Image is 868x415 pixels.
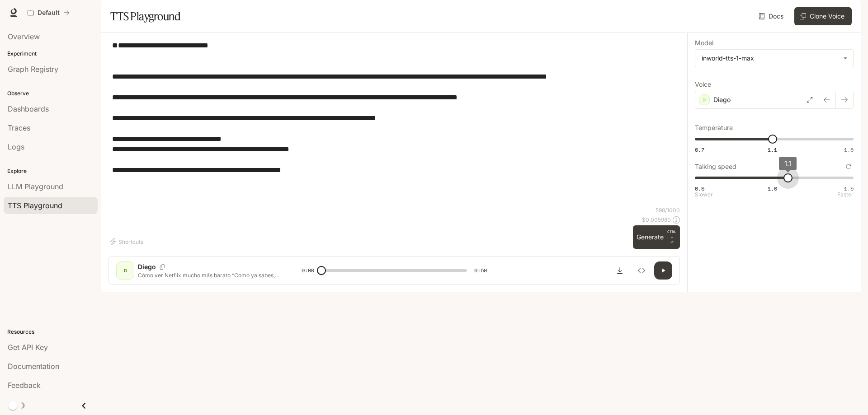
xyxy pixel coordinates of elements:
p: ⏎ [667,229,676,245]
p: Diego [713,95,731,104]
p: Diego [138,262,156,271]
p: CTRL + [667,229,676,240]
button: GenerateCTRL +⏎ [633,225,680,249]
p: Cómo ver Netflix mucho más barato “Como ya sabes, la suscripción de Netflix está muy cara… pero l... [138,271,280,279]
p: Slower [695,192,713,197]
button: Reset to default [844,162,854,172]
h1: TTS Playground [110,7,180,25]
button: Download audio [611,261,629,280]
div: inworld-tts-1-max [695,50,853,67]
p: $ 0.005980 [642,216,671,224]
p: Talking speed [695,163,736,170]
button: All workspaces [24,4,74,22]
span: 1.5 [844,146,854,154]
p: Default [38,9,60,17]
p: Faster [837,192,854,197]
div: inworld-tts-1-max [702,54,839,63]
span: 0.7 [695,146,704,154]
div: D [118,263,132,278]
span: 1.0 [768,185,777,192]
span: 0:50 [474,266,487,275]
a: Docs [757,7,787,25]
span: 1.5 [844,185,854,192]
span: 1.1 [768,146,777,154]
span: 0:00 [302,266,314,275]
button: Copy Voice ID [156,264,169,270]
span: 0.5 [695,185,704,192]
span: 1.1 [784,159,791,167]
p: Temperature [695,125,733,131]
button: Clone Voice [794,7,852,25]
p: Model [695,40,713,46]
button: Shortcuts [108,234,147,249]
button: Inspect [632,261,651,280]
p: Voice [695,81,711,88]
